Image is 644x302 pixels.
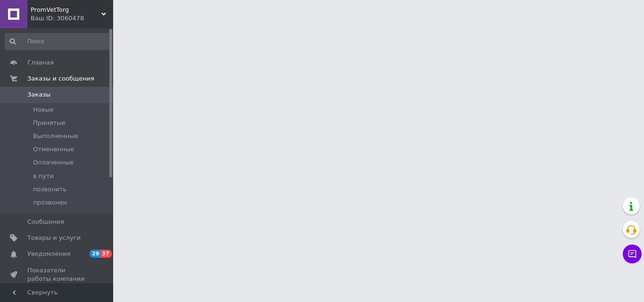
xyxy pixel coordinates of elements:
[27,234,81,242] span: Товары и услуги
[90,250,100,258] span: 29
[33,172,54,180] span: в пути
[31,14,113,23] div: Ваш ID: 3060478
[33,132,78,140] span: Выполненные
[27,90,50,99] span: Заказы
[27,218,64,226] span: Сообщения
[33,158,74,167] span: Оплаченные
[27,58,54,67] span: Главная
[100,250,111,258] span: 37
[623,245,642,263] button: Чат с покупателем
[33,185,66,194] span: позвонить
[5,33,111,50] input: Поиск
[27,74,94,83] span: Заказы и сообщения
[27,266,87,283] span: Показатели работы компании
[33,119,66,127] span: Принятые
[27,250,70,258] span: Уведомления
[33,145,74,154] span: Отмененные
[33,106,54,114] span: Новые
[33,198,67,207] span: прозвонен
[31,6,101,14] span: PromVetTorg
